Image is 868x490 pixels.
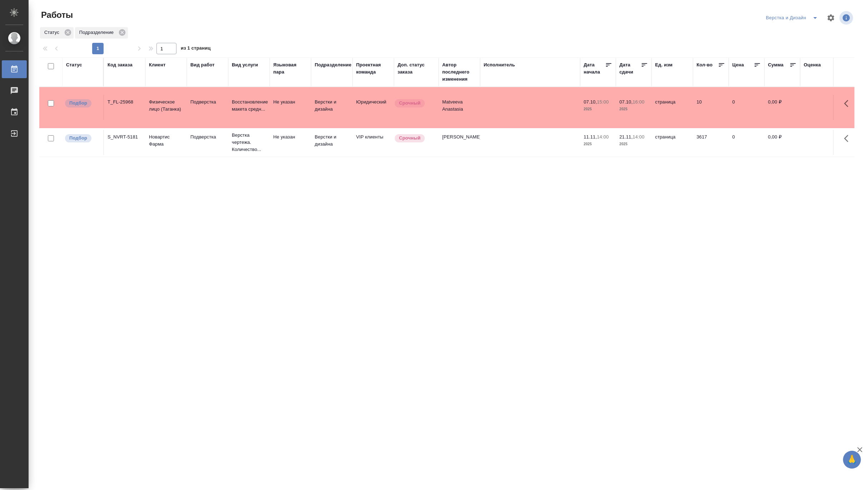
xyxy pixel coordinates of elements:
[353,95,394,120] td: Юридический
[697,61,713,69] div: Кол-во
[356,61,390,76] div: Проектная команда
[732,61,744,69] div: Цена
[764,95,800,120] td: 0,00 ₽
[181,44,211,54] span: из 1 страниц
[584,99,597,105] p: 07.10,
[768,61,783,69] div: Сумма
[839,11,854,25] span: Посмотреть информацию
[40,27,74,39] div: Статус
[633,99,644,105] p: 16:00
[439,130,480,155] td: [PERSON_NAME]
[619,99,633,105] p: 07.10,
[311,130,353,155] td: Верстки и дизайна
[149,98,183,113] p: Физическое лицо (Таганка)
[232,132,266,153] p: Верстка чертежа. Количество...
[270,130,311,155] td: Не указан
[843,451,861,469] button: 🙏
[597,134,609,140] p: 14:00
[64,98,100,108] div: Можно подбирать исполнителей
[44,29,62,36] p: Статус
[655,61,673,69] div: Ед. изм
[822,9,839,26] span: Настроить таблицу
[273,61,308,76] div: Языковая пара
[66,61,82,69] div: Статус
[619,134,633,140] p: 21.11,
[190,133,225,141] p: Подверстка
[619,141,648,148] p: 2025
[764,130,800,155] td: 0,00 ₽
[584,134,597,140] p: 11.11,
[75,27,128,39] div: Подразделение
[108,61,133,69] div: Код заказа
[108,133,142,141] div: S_NVRT-5181
[270,95,311,120] td: Не указан
[619,61,641,76] div: Дата сдачи
[190,61,215,69] div: Вид работ
[584,106,612,113] p: 2025
[232,98,266,113] p: Восстановление макета средн...
[584,61,605,76] div: Дата начала
[353,130,394,155] td: VIP клиенты
[484,61,515,69] div: Исполнитель
[311,95,353,120] td: Верстки и дизайна
[846,452,858,467] span: 🙏
[764,12,822,24] div: split button
[693,95,729,120] td: 10
[633,134,644,140] p: 14:00
[652,95,693,120] td: страница
[729,95,764,120] td: 0
[840,95,857,112] button: Здесь прячутся важные кнопки
[597,99,609,105] p: 15:00
[69,135,87,142] p: Подбор
[39,9,73,21] span: Работы
[804,61,821,69] div: Оценка
[69,100,87,107] p: Подбор
[840,130,857,147] button: Здесь прячутся важные кнопки
[149,61,165,69] div: Клиент
[399,100,420,107] p: Срочный
[315,61,351,69] div: Подразделение
[729,130,764,155] td: 0
[439,95,480,120] td: Matveeva Anastasia
[79,29,116,36] p: Подразделение
[584,141,612,148] p: 2025
[190,98,225,106] p: Подверстка
[652,130,693,155] td: страница
[399,135,420,142] p: Срочный
[398,61,435,76] div: Доп. статус заказа
[232,61,258,69] div: Вид услуги
[64,133,100,143] div: Можно подбирать исполнителей
[108,98,142,106] div: T_FL-25968
[693,130,729,155] td: 3617
[442,61,477,83] div: Автор последнего изменения
[149,133,183,148] p: Новартис Фарма
[619,106,648,113] p: 2025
